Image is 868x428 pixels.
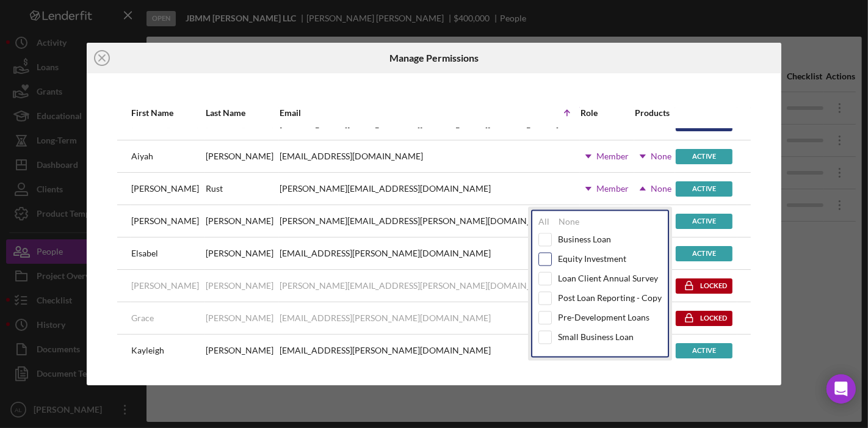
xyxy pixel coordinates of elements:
[131,346,164,355] div: Kayleigh
[558,294,662,303] div: Post Loan Reporting - Copy
[280,108,430,118] div: Email
[206,216,273,226] div: [PERSON_NAME]
[676,246,732,261] div: Active
[538,217,549,227] div: All
[280,313,491,323] div: [EMAIL_ADDRESS][PERSON_NAME][DOMAIN_NAME]
[558,255,626,264] div: Equity Investment
[676,149,732,164] div: Active
[651,184,671,194] div: None
[559,217,579,227] div: None
[635,108,675,118] div: Products
[580,108,634,118] div: Role
[131,248,158,258] div: Elsabel
[280,216,559,226] div: [PERSON_NAME][EMAIL_ADDRESS][PERSON_NAME][DOMAIN_NAME]
[558,313,649,323] div: Pre-Development Loans
[280,346,491,355] div: [EMAIL_ADDRESS][PERSON_NAME][DOMAIN_NAME]
[280,281,559,291] div: [PERSON_NAME][EMAIL_ADDRESS][PERSON_NAME][DOMAIN_NAME]
[206,281,273,291] div: [PERSON_NAME]
[596,184,629,194] div: Member
[558,274,658,284] div: Loan Client Annual Survey
[676,214,732,229] div: Active
[206,184,223,194] div: Rust
[206,151,273,161] div: [PERSON_NAME]
[676,278,732,294] div: Locked
[131,184,199,194] div: [PERSON_NAME]
[676,311,732,326] div: Locked
[676,343,732,358] div: Active
[558,333,634,343] div: Small Business Loan
[131,108,204,118] div: First Name
[280,151,423,161] div: [EMAIL_ADDRESS][DOMAIN_NAME]
[131,151,153,161] div: Aiyah
[676,181,732,197] div: Active
[131,313,154,323] div: Grace
[596,151,629,161] div: Member
[280,184,491,194] div: [PERSON_NAME][EMAIL_ADDRESS][DOMAIN_NAME]
[131,216,199,226] div: [PERSON_NAME]
[206,346,273,355] div: [PERSON_NAME]
[389,53,479,63] h6: Manage Permissions
[826,374,856,404] div: Open Intercom Messenger
[651,151,671,161] div: None
[206,248,273,258] div: [PERSON_NAME]
[206,313,273,323] div: [PERSON_NAME]
[558,235,611,245] div: Business Loan
[131,281,199,291] div: [PERSON_NAME]
[280,248,491,258] div: [EMAIL_ADDRESS][PERSON_NAME][DOMAIN_NAME]
[206,108,278,118] div: Last Name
